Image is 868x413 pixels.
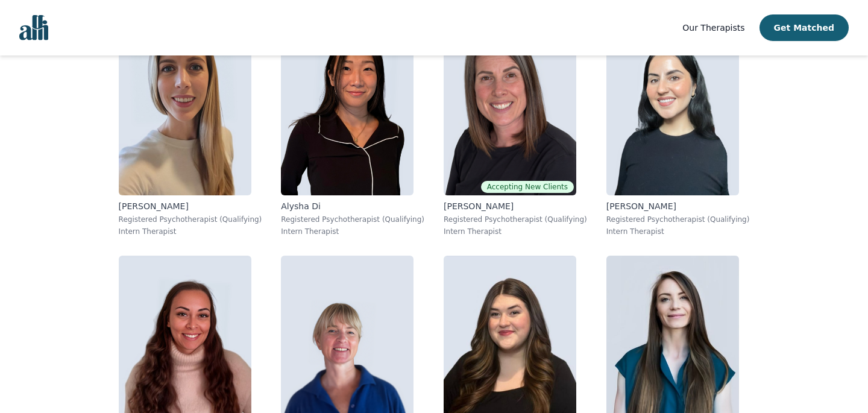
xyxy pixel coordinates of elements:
[481,181,574,193] span: Accepting New Clients
[444,215,587,224] p: Registered Psychotherapist (Qualifying)
[434,12,597,246] a: Stephanie_BunkerAccepting New Clients[PERSON_NAME]Registered Psychotherapist (Qualifying)Intern T...
[119,200,262,212] p: [PERSON_NAME]
[606,200,750,212] p: [PERSON_NAME]
[119,215,262,224] p: Registered Psychotherapist (Qualifying)
[606,22,739,195] img: Ayah_El-husseini
[606,227,750,236] p: Intern Therapist
[281,200,424,212] p: Alysha Di
[281,215,424,224] p: Registered Psychotherapist (Qualifying)
[119,227,262,236] p: Intern Therapist
[682,20,744,35] a: Our Therapists
[682,23,744,33] span: Our Therapists
[759,14,849,41] button: Get Matched
[444,227,587,236] p: Intern Therapist
[19,15,48,40] img: alli logo
[606,215,750,224] p: Registered Psychotherapist (Qualifying)
[271,12,434,246] a: Alysha_DiAlysha DiRegistered Psychotherapist (Qualifying)Intern Therapist
[281,22,414,195] img: Alysha_Di
[109,12,272,246] a: Anisa_Mori[PERSON_NAME]Registered Psychotherapist (Qualifying)Intern Therapist
[597,12,759,246] a: Ayah_El-husseini[PERSON_NAME]Registered Psychotherapist (Qualifying)Intern Therapist
[281,227,424,236] p: Intern Therapist
[444,22,576,195] img: Stephanie_Bunker
[444,200,587,212] p: [PERSON_NAME]
[119,22,251,195] img: Anisa_Mori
